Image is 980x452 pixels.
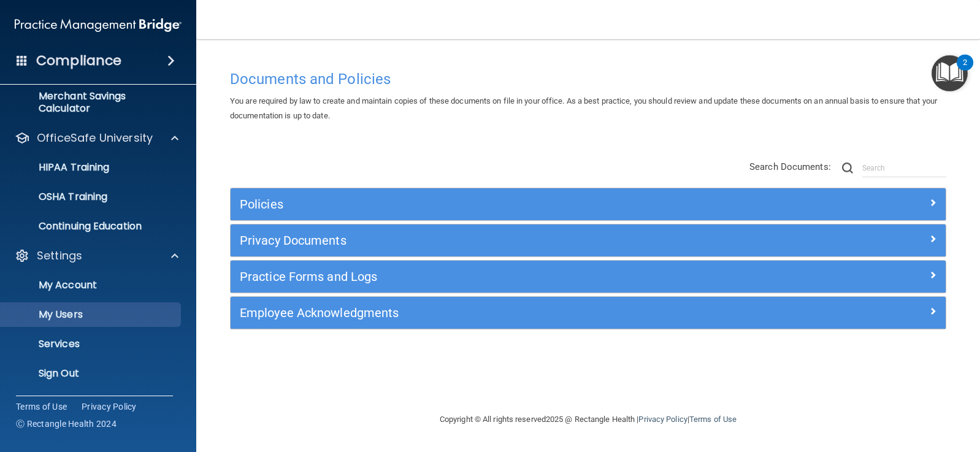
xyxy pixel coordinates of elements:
h4: Compliance [36,52,121,69]
p: Continuing Education [8,220,175,232]
p: Merchant Savings Calculator [8,90,175,115]
p: OSHA Training [8,191,107,203]
p: My Account [8,279,175,291]
h5: Policies [240,197,758,211]
div: Copyright © All rights reserved 2025 @ Rectangle Health | | [364,400,812,439]
span: Search Documents: [749,161,831,172]
span: Ⓒ Rectangle Health 2024 [16,418,117,430]
a: Privacy Documents [240,231,936,250]
p: OfficeSafe University [37,131,153,145]
h5: Practice Forms and Logs [240,270,758,283]
button: Open Resource Center, 2 new notifications [932,55,968,91]
input: Search [862,159,946,177]
h5: Privacy Documents [240,234,758,247]
h5: Employee Acknowledgments [240,306,758,320]
a: Employee Acknowledgments [240,303,936,323]
p: My Users [8,308,175,321]
a: OfficeSafe University [15,131,178,145]
div: 2 [963,63,967,79]
a: Terms of Use [16,400,67,413]
span: You are required by law to create and maintain copies of these documents on file in your office. ... [230,96,937,120]
h4: Documents and Policies [230,71,946,87]
a: Practice Forms and Logs [240,267,936,286]
a: Privacy Policy [638,415,687,424]
a: Privacy Policy [82,400,137,413]
p: Sign Out [8,367,175,380]
img: ic-search.3b580494.png [842,163,853,174]
a: Terms of Use [689,415,737,424]
p: Settings [37,248,82,263]
p: HIPAA Training [8,161,109,174]
img: PMB logo [15,13,182,37]
a: Settings [15,248,178,263]
a: Policies [240,194,936,214]
p: Services [8,338,175,350]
